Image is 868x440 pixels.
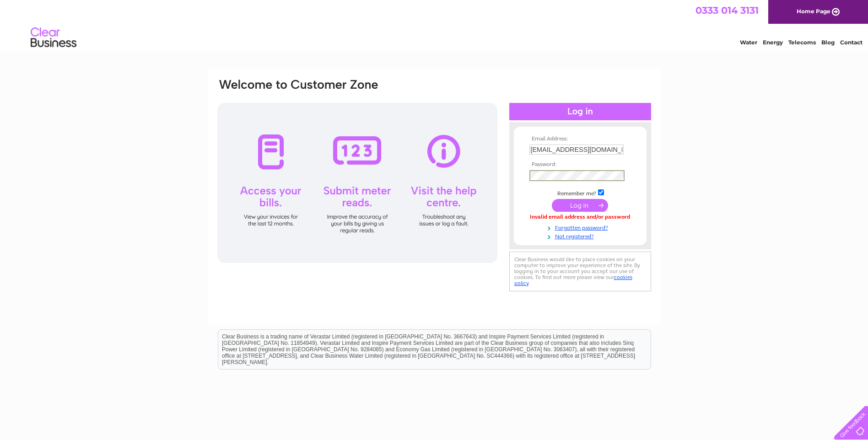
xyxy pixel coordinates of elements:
[529,223,633,231] a: Forgotten password?
[552,199,608,212] input: Submit
[514,274,632,286] a: cookies policy
[763,39,783,46] a: Energy
[740,39,757,46] a: Water
[788,39,816,46] a: Telecoms
[821,39,835,46] a: Blog
[218,5,651,44] div: Clear Business is a trading name of Verastar Limited (registered in [GEOGRAPHIC_DATA] No. 3667643...
[30,24,77,52] img: logo.png
[527,161,633,168] th: Password:
[529,231,633,240] a: Not registered?
[529,214,631,220] div: Invalid email address and/or password
[695,5,759,16] a: 0333 014 3131
[840,39,863,46] a: Contact
[527,188,633,197] td: Remember me?
[527,136,633,142] th: Email Address:
[509,252,651,291] div: Clear Business would like to place cookies on your computer to improve your experience of the sit...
